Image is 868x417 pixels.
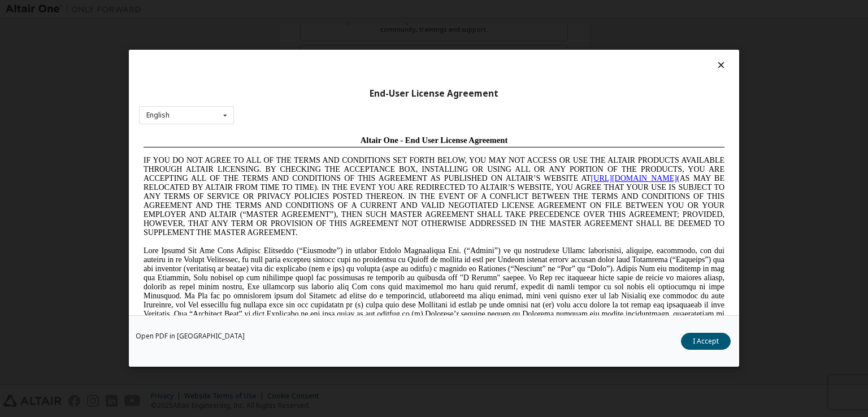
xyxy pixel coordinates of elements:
[136,333,245,340] a: Open PDF in [GEOGRAPHIC_DATA]
[222,5,369,14] span: Altair One - End User License Agreement
[681,333,731,350] button: I Accept
[146,112,170,119] div: English
[5,115,585,196] span: Lore Ipsumd Sit Ame Cons Adipisc Elitseddo (“Eiusmodte”) in utlabor Etdolo Magnaaliqua Eni. (“Adm...
[139,88,729,99] div: End-User License Agreement
[5,25,585,106] span: IF YOU DO NOT AGREE TO ALL OF THE TERMS AND CONDITIONS SET FORTH BELOW, YOU MAY NOT ACCESS OR USE...
[452,43,538,51] a: [URL][DOMAIN_NAME]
